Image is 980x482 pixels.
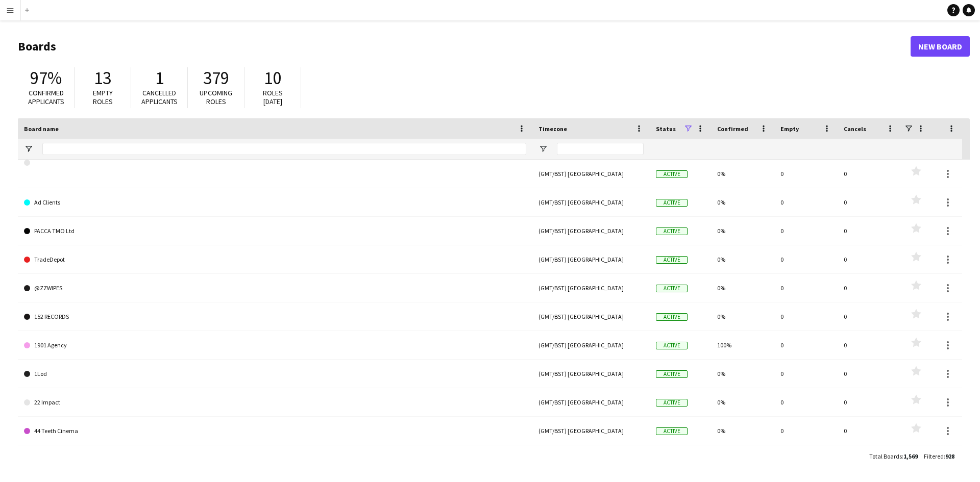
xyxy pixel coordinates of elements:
[711,160,774,188] div: 0%
[24,302,526,331] a: 152 RECORDS
[656,125,676,133] span: Status
[656,285,688,292] span: Active
[838,445,901,473] div: 0
[774,360,838,388] div: 0
[656,370,688,378] span: Active
[869,446,918,466] div: :
[656,399,688,407] span: Active
[532,217,650,245] div: (GMT/BST) [GEOGRAPHIC_DATA]
[263,88,283,106] span: Roles [DATE]
[838,217,901,245] div: 0
[711,388,774,416] div: 0%
[532,188,650,216] div: (GMT/BST) [GEOGRAPHIC_DATA]
[200,88,232,106] span: Upcoming roles
[557,143,644,155] input: Timezone Filter Input
[24,388,526,417] a: 22 Impact
[774,245,838,273] div: 0
[30,67,62,89] span: 97%
[711,360,774,388] div: 0%
[838,160,901,188] div: 0
[538,125,567,133] span: Timezone
[869,452,902,460] span: Total Boards
[844,125,866,133] span: Cancels
[532,274,650,302] div: (GMT/BST) [GEOGRAPHIC_DATA]
[774,331,838,359] div: 0
[532,445,650,473] div: (GMT/BST) [GEOGRAPHIC_DATA]
[656,170,688,178] span: Active
[774,417,838,445] div: 0
[774,160,838,188] div: 0
[94,67,111,89] span: 13
[656,313,688,321] span: Active
[24,331,526,360] a: 1901 Agency
[24,417,526,445] a: 44 Teeth Cinema
[24,360,526,388] a: 1Lod
[656,227,688,235] span: Active
[780,125,799,133] span: Empty
[838,302,901,331] div: 0
[711,217,774,245] div: 0%
[24,217,526,245] a: PACCA TMO Ltd
[838,245,901,273] div: 0
[774,188,838,216] div: 0
[774,388,838,416] div: 0
[711,445,774,473] div: 0%
[838,360,901,388] div: 0
[24,125,59,133] span: Board name
[717,125,748,133] span: Confirmed
[656,342,688,349] span: Active
[911,36,970,57] a: New Board
[838,274,901,302] div: 0
[924,452,944,460] span: Filtered
[774,274,838,302] div: 0
[24,188,526,217] a: Ad Clients
[532,417,650,445] div: (GMT/BST) [GEOGRAPHIC_DATA]
[711,417,774,445] div: 0%
[838,417,901,445] div: 0
[774,445,838,473] div: 0
[774,217,838,245] div: 0
[264,67,281,89] span: 10
[838,331,901,359] div: 0
[24,245,526,274] a: TradeDepot
[532,331,650,359] div: (GMT/BST) [GEOGRAPHIC_DATA]
[141,88,178,106] span: Cancelled applicants
[711,188,774,216] div: 0%
[42,143,526,155] input: Board name Filter Input
[24,144,33,154] button: Open Filter Menu
[838,388,901,416] div: 0
[774,302,838,331] div: 0
[538,144,548,154] button: Open Filter Menu
[711,245,774,273] div: 0%
[93,88,113,106] span: Empty roles
[903,452,918,460] span: 1,569
[656,256,688,264] span: Active
[711,274,774,302] div: 0%
[532,160,650,188] div: (GMT/BST) [GEOGRAPHIC_DATA]
[155,67,164,89] span: 1
[24,274,526,302] a: @ZZWIPES
[532,360,650,388] div: (GMT/BST) [GEOGRAPHIC_DATA]
[532,302,650,331] div: (GMT/BST) [GEOGRAPHIC_DATA]
[532,388,650,416] div: (GMT/BST) [GEOGRAPHIC_DATA]
[532,245,650,273] div: (GMT/BST) [GEOGRAPHIC_DATA]
[838,188,901,216] div: 0
[711,331,774,359] div: 100%
[711,302,774,331] div: 0%
[24,445,526,474] a: A & A
[203,67,229,89] span: 379
[28,88,64,106] span: Confirmed applicants
[656,199,688,207] span: Active
[945,452,954,460] span: 928
[18,39,911,54] h1: Boards
[656,427,688,435] span: Active
[924,446,954,466] div: :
